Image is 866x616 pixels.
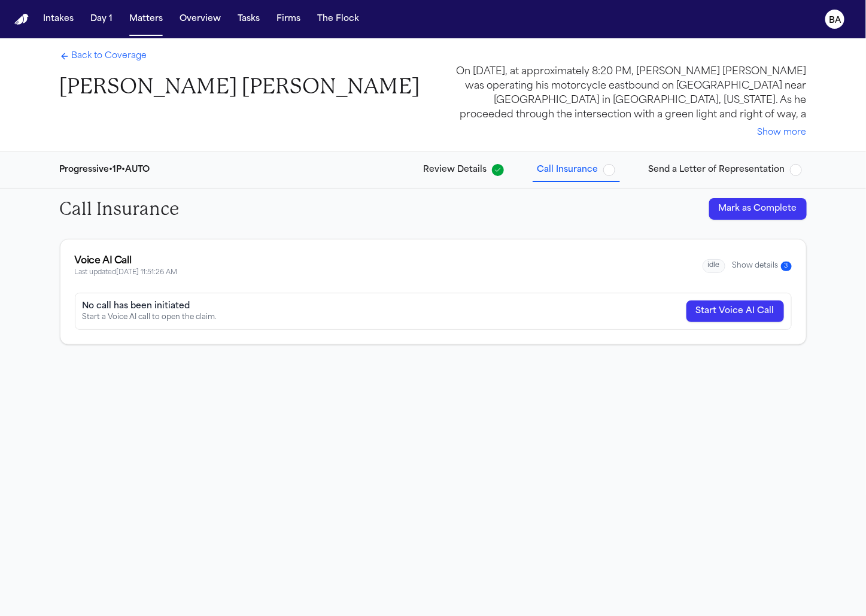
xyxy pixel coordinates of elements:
span: Last updated [DATE] 11:51:26 AM [75,268,178,278]
span: There are 3 runs [781,262,792,271]
div: On [DATE], at approximately 8:20 PM, [PERSON_NAME] [PERSON_NAME] was operating his motorcycle eas... [439,65,807,122]
button: Show details [733,261,792,271]
h1: [PERSON_NAME] [PERSON_NAME] [60,73,420,100]
button: Tasks [233,8,265,30]
button: Overview [175,8,226,30]
a: Back to Coverage [60,50,147,62]
button: Mark as Complete [709,198,807,220]
div: No call has been initiated [83,301,217,312]
button: Review Details [419,159,509,181]
a: Home [14,14,29,25]
span: Send a Letter of Representation [649,164,785,176]
div: Start a Voice AI call to open the claim. [83,312,217,322]
span: Review Details [424,164,487,176]
button: Intakes [38,8,78,30]
button: The Flock [312,8,364,30]
div: Progressive • 1P • AUTO [60,164,150,176]
button: Day 1 [86,8,117,30]
img: Finch Logo [14,14,29,25]
button: Firms [272,8,305,30]
button: Start Voice AI Call [686,301,784,322]
span: Call Insurance [537,164,598,176]
div: Voice AI Call [75,254,178,268]
span: Back to Coverage [72,50,147,62]
button: Call Insurance [533,159,620,181]
button: Matters [124,8,168,30]
button: Send a Letter of Representation [644,159,807,181]
h2: Call Insurance [60,198,180,220]
button: Show more [758,127,807,139]
span: idle [703,259,725,273]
